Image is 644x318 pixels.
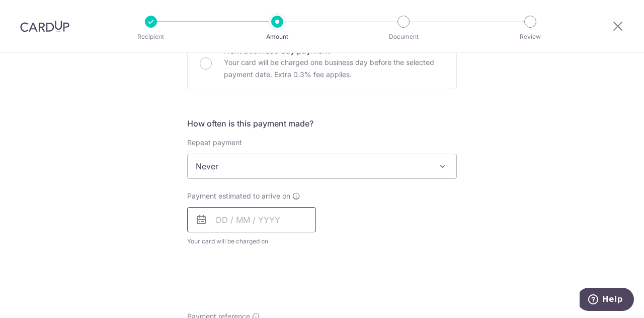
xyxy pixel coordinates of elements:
h5: How often is this payment made? [187,117,457,130]
p: Recipient [114,32,188,42]
img: CardUp [20,20,69,32]
label: Repeat payment [187,138,242,148]
p: Amount [240,32,314,42]
span: Never [188,154,456,178]
p: Document [366,32,441,42]
p: Review [493,32,568,42]
span: Your card will be charged on [187,236,316,246]
input: DD / MM / YYYY [187,207,316,232]
iframe: Opens a widget where you can find more information [580,288,634,313]
span: Payment estimated to arrive on [187,191,290,201]
span: Never [187,154,457,179]
p: Your card will be charged one business day before the selected payment date. Extra 0.3% fee applies. [224,56,444,81]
